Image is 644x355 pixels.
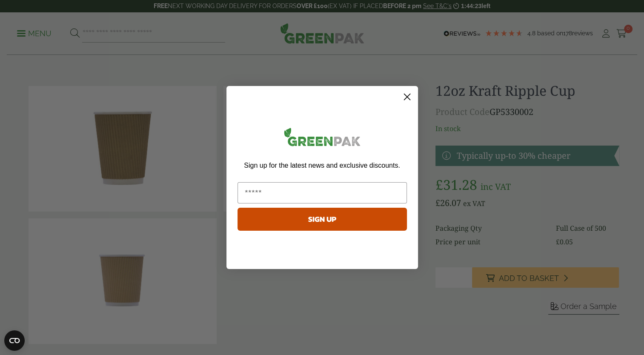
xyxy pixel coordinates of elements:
[238,124,407,153] img: greenpak_logo
[238,208,407,231] button: SIGN UP
[238,182,407,203] input: Email
[4,330,25,351] button: Open CMP widget
[400,89,415,104] button: Close dialog
[244,162,400,169] span: Sign up for the latest news and exclusive discounts.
